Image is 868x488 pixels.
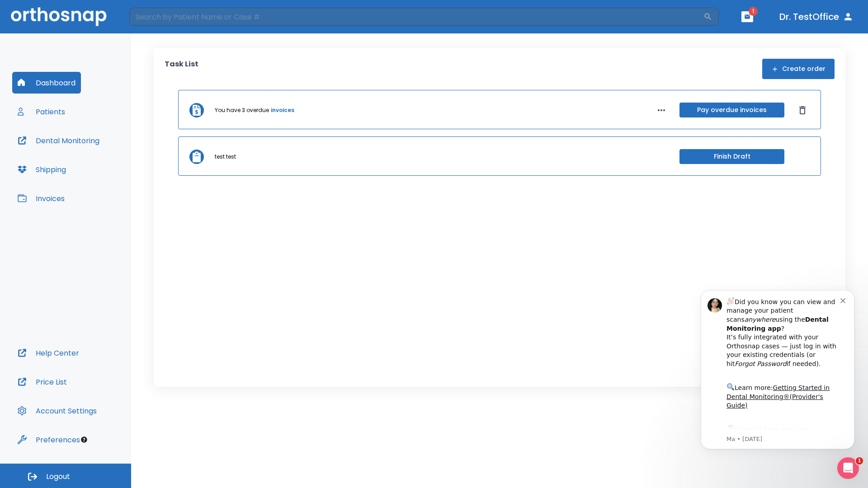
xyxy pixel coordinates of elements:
[165,59,198,79] p: Task List
[46,472,70,482] span: Logout
[856,457,863,465] span: 1
[776,9,857,25] button: Dr. TestOffice
[12,342,85,364] button: Help Center
[687,277,868,464] iframe: Intercom notifications message
[129,8,703,26] input: Search by Patient Name or Case #
[12,159,71,180] button: Shipping
[153,19,160,27] button: Dismiss notification
[679,149,784,164] button: Finish Draft
[39,147,153,193] div: Download the app: | ​ Let us know if you need help getting started!
[762,59,835,79] button: Create order
[12,72,81,94] button: Dashboard
[12,429,85,450] button: Preferences
[39,159,153,167] p: Message from Ma, sent 3w ago
[11,7,107,26] img: Orthosnap
[12,101,71,122] button: Patients
[12,371,72,393] button: Price List
[679,103,784,117] button: Pay overdue invoices
[39,150,120,166] a: App Store
[837,457,859,479] iframe: Intercom live chat
[215,153,236,161] p: test test
[795,103,810,117] button: Dismiss
[12,130,105,151] button: Dental Monitoring
[12,400,102,422] button: Account Settings
[271,106,294,114] a: invoices
[749,7,758,16] span: 1
[80,436,88,444] div: Tooltip anchor
[12,188,70,209] button: Invoices
[215,106,269,114] p: You have 3 overdue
